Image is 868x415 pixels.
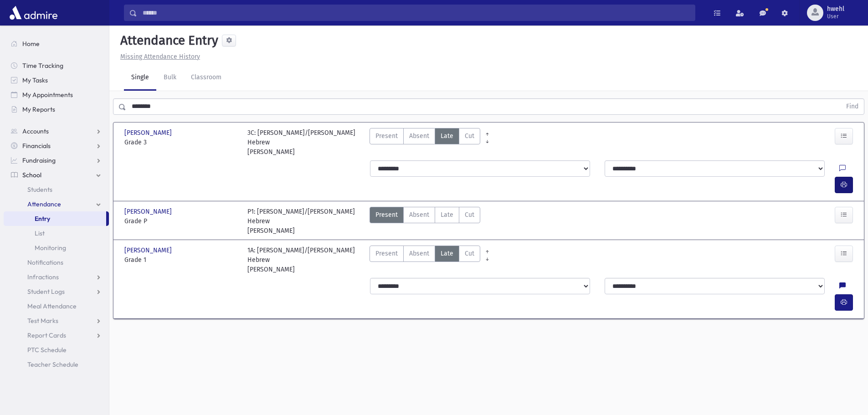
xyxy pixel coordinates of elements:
span: Cut [465,131,474,141]
a: My Tasks [4,73,109,87]
div: 3C: [PERSON_NAME]/[PERSON_NAME] Hebrew [PERSON_NAME] [247,128,361,157]
a: Infractions [4,270,109,284]
a: Monitoring [4,241,109,255]
span: Meal Attendance [27,302,77,310]
span: Time Tracking [22,61,63,70]
div: AttTypes [370,246,480,274]
span: Present [375,210,398,220]
span: List [35,229,45,237]
span: Infractions [27,273,59,281]
span: hwehl [827,5,844,13]
div: P1: [PERSON_NAME]/[PERSON_NAME] Hebrew [PERSON_NAME] [247,207,361,236]
span: Grade P [124,216,238,226]
span: My Tasks [22,76,48,84]
button: Find [841,99,864,114]
a: Entry [4,211,106,226]
span: Attendance [27,200,61,208]
span: Present [375,249,398,258]
span: Late [441,249,453,258]
span: School [22,171,41,179]
span: Monitoring [35,244,66,252]
a: Notifications [4,255,109,270]
div: AttTypes [370,128,480,157]
span: Report Cards [27,331,66,339]
a: Bulk [156,65,184,91]
a: Teacher Schedule [4,357,109,372]
span: Late [441,131,453,141]
span: User [827,13,844,20]
span: Present [375,131,398,141]
span: Fundraising [22,156,56,164]
span: Home [22,40,40,48]
a: My Appointments [4,87,109,102]
a: Student Logs [4,284,109,299]
span: [PERSON_NAME] [124,128,174,138]
div: 1A: [PERSON_NAME]/[PERSON_NAME] Hebrew [PERSON_NAME] [247,246,361,274]
span: Cut [465,210,474,220]
a: Students [4,182,109,197]
a: Single [124,65,156,91]
a: Home [4,36,109,51]
a: Classroom [184,65,229,91]
a: School [4,168,109,182]
img: AdmirePro [7,4,60,22]
span: Entry [35,215,50,223]
input: Search [137,5,695,21]
span: Grade 1 [124,255,238,265]
span: [PERSON_NAME] [124,246,174,255]
h5: Attendance Entry [117,33,218,48]
span: Absent [409,131,429,141]
span: PTC Schedule [27,346,67,354]
a: List [4,226,109,241]
span: Teacher Schedule [27,360,78,369]
span: [PERSON_NAME] [124,207,174,216]
span: Test Marks [27,317,58,325]
a: My Reports [4,102,109,117]
span: My Appointments [22,91,73,99]
span: Student Logs [27,287,65,296]
span: Financials [22,142,51,150]
span: Absent [409,249,429,258]
div: AttTypes [370,207,480,236]
span: Absent [409,210,429,220]
a: Time Tracking [4,58,109,73]
span: Late [441,210,453,220]
span: Grade 3 [124,138,238,147]
a: Missing Attendance History [117,53,200,61]
span: Students [27,185,52,194]
span: Cut [465,249,474,258]
a: Attendance [4,197,109,211]
a: Financials [4,138,109,153]
a: Meal Attendance [4,299,109,313]
u: Missing Attendance History [120,53,200,61]
a: Report Cards [4,328,109,343]
a: PTC Schedule [4,343,109,357]
span: Accounts [22,127,49,135]
a: Fundraising [4,153,109,168]
a: Accounts [4,124,109,138]
span: Notifications [27,258,63,266]
a: Test Marks [4,313,109,328]
span: My Reports [22,105,55,113]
